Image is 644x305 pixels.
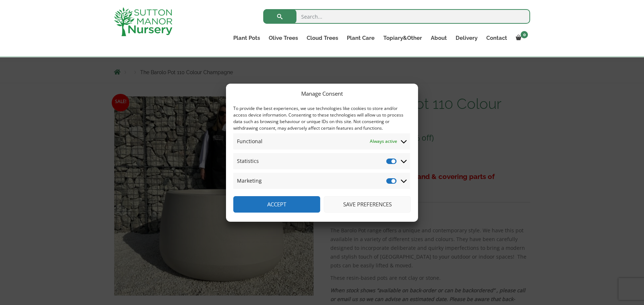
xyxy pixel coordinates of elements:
a: 0 [511,33,530,43]
a: Cloud Trees [302,33,342,43]
span: 0 [521,31,528,38]
a: Plant Pots [229,33,264,43]
span: Functional [237,137,262,146]
button: Accept [233,196,320,213]
span: Statistics [237,157,259,165]
summary: Functional Always active [233,133,410,149]
img: logo [114,7,172,36]
input: Search... [263,9,530,24]
a: Olive Trees [264,33,302,43]
summary: Marketing [233,173,410,189]
a: Plant Care [342,33,379,43]
summary: Statistics [233,153,410,169]
span: Marketing [237,176,262,185]
div: To provide the best experiences, we use technologies like cookies to store and/or access device i... [233,105,410,131]
a: About [426,33,451,43]
div: Manage Consent [301,89,343,98]
button: Save preferences [324,196,411,213]
a: Topiary&Other [379,33,426,43]
a: Delivery [451,33,482,43]
span: Always active [370,137,397,146]
a: Contact [482,33,511,43]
